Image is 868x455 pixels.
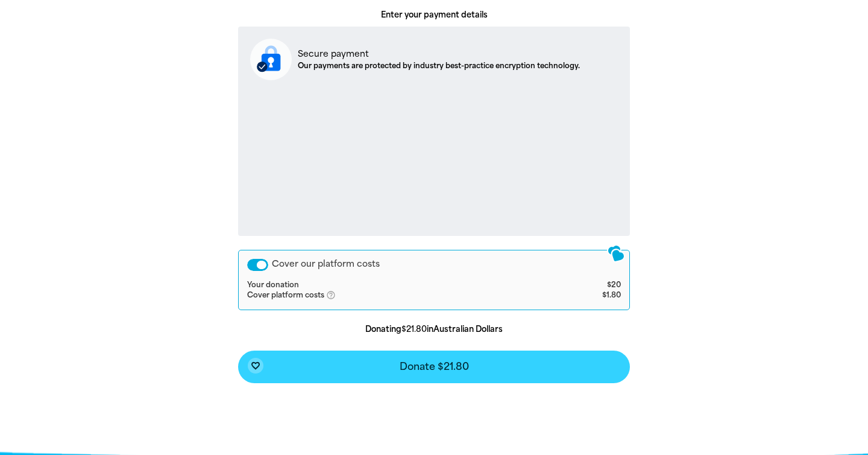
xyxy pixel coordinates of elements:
[556,290,621,301] td: $1.80
[238,323,630,336] p: Donating in Australian Dollars
[401,325,427,334] b: $21.80
[247,281,556,290] td: Your donation
[400,362,469,372] span: Donate $21.80
[298,60,580,71] p: Our payments are protected by industry best-practice encryption technology.
[247,259,268,271] button: Cover our platform costs
[251,361,260,371] i: favorite_border
[247,290,556,301] td: Cover platform costs
[248,90,620,226] iframe: Secure payment input frame
[298,48,580,60] p: Secure payment
[556,281,621,290] td: $20
[238,351,630,383] button: favorite_borderDonate $21.80
[326,290,345,300] i: help_outlined
[238,9,630,21] p: Enter your payment details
